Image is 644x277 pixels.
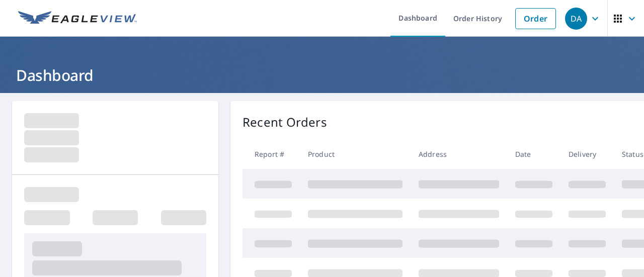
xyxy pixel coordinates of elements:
[515,8,556,29] a: Order
[565,8,587,30] div: DA
[18,11,137,26] img: EV Logo
[243,113,327,131] p: Recent Orders
[243,139,300,169] th: Report #
[560,139,614,169] th: Delivery
[12,65,632,85] h1: Dashboard
[300,139,411,169] th: Product
[411,139,507,169] th: Address
[507,139,560,169] th: Date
